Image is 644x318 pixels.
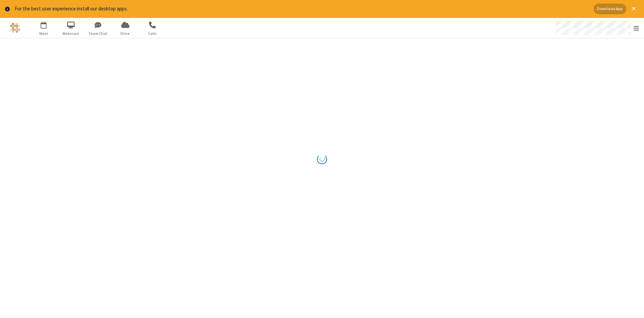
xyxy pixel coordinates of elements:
div: Open menu [549,18,644,38]
span: Calls [140,31,165,37]
span: Drive [113,31,138,37]
button: Close alert [629,4,639,14]
button: Download App [594,4,626,14]
span: Meet [31,31,56,37]
span: Webinars [58,31,84,37]
img: QA Selenium DO NOT DELETE OR CHANGE [10,23,20,33]
span: Team Chat [86,31,111,37]
button: Logo [2,18,28,38]
div: For the best user experience install our desktop apps. [15,5,589,13]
